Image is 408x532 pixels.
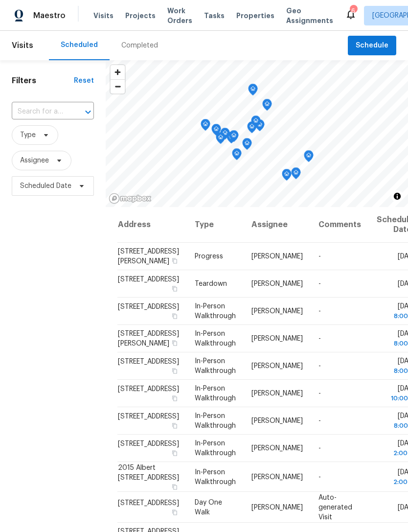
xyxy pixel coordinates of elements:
[111,65,125,79] button: Zoom in
[195,253,223,260] span: Progress
[195,303,236,320] span: In-Person Walkthrough
[170,284,179,293] button: Copy Address
[244,207,311,243] th: Assignee
[109,193,152,204] a: Mapbox homepage
[348,36,396,56] button: Schedule
[211,124,221,139] div: Map marker
[391,190,403,202] button: Toggle attribution
[167,6,192,25] span: Work Orders
[251,308,303,315] span: [PERSON_NAME]
[170,482,179,491] button: Copy Address
[318,280,321,287] span: -
[286,6,333,25] span: Geo Assignments
[170,339,179,347] button: Copy Address
[195,280,227,287] span: Teardown
[232,148,242,163] div: Map marker
[118,330,179,347] span: [STREET_ADDRESS][PERSON_NAME]
[318,417,321,424] span: -
[318,494,352,520] span: Auto-generated Visit
[394,191,400,202] span: Toggle attribution
[251,335,303,342] span: [PERSON_NAME]
[170,449,179,458] button: Copy Address
[170,367,179,375] button: Copy Address
[291,167,301,183] div: Map marker
[12,35,33,56] span: Visits
[170,508,179,516] button: Copy Address
[170,421,179,430] button: Copy Address
[262,99,272,114] div: Map marker
[195,468,236,485] span: In-Person Walkthrough
[251,363,303,370] span: [PERSON_NAME]
[251,473,303,480] span: [PERSON_NAME]
[251,445,303,452] span: [PERSON_NAME]
[118,276,179,283] span: [STREET_ADDRESS]
[248,84,258,99] div: Map marker
[251,116,261,131] div: Map marker
[118,303,179,310] span: [STREET_ADDRESS]
[195,499,222,515] span: Day One Walk
[81,105,95,119] button: Open
[195,330,236,347] span: In-Person Walkthrough
[251,417,303,424] span: [PERSON_NAME]
[12,76,74,86] h1: Filters
[251,280,303,287] span: [PERSON_NAME]
[242,138,252,153] div: Map marker
[111,79,125,93] button: Zoom out
[187,207,244,243] th: Type
[12,104,67,119] input: Search for an address...
[318,253,321,260] span: -
[195,385,236,402] span: In-Person Walkthrough
[282,169,292,184] div: Map marker
[201,119,210,134] div: Map marker
[247,121,257,137] div: Map marker
[61,40,98,50] div: Scheduled
[118,440,179,447] span: [STREET_ADDRESS]
[227,132,236,147] div: Map marker
[74,76,94,86] div: Reset
[125,11,156,21] span: Projects
[251,253,303,260] span: [PERSON_NAME]
[318,390,321,397] span: -
[229,130,239,145] div: Map marker
[318,473,321,480] span: -
[304,150,314,165] div: Map marker
[20,130,36,140] span: Type
[195,358,236,374] span: In-Person Walkthrough
[20,156,49,165] span: Assignee
[356,40,388,52] span: Schedule
[118,464,179,481] span: 2015 Albert [STREET_ADDRESS]
[220,128,230,143] div: Map marker
[93,11,113,21] span: Visits
[318,335,321,342] span: -
[318,363,321,370] span: -
[195,440,236,457] span: In-Person Walkthrough
[204,12,225,19] span: Tasks
[33,11,66,21] span: Maestro
[251,390,303,397] span: [PERSON_NAME]
[311,207,369,243] th: Comments
[111,80,125,93] span: Zoom out
[118,248,179,265] span: [STREET_ADDRESS][PERSON_NAME]
[118,358,179,365] span: [STREET_ADDRESS]
[251,504,303,510] span: [PERSON_NAME]
[170,394,179,403] button: Copy Address
[20,181,71,191] span: Scheduled Date
[170,312,179,321] button: Copy Address
[318,308,321,315] span: -
[195,413,236,429] span: In-Person Walkthrough
[216,132,226,147] div: Map marker
[350,6,357,16] div: 6
[236,11,274,21] span: Properties
[118,413,179,420] span: [STREET_ADDRESS]
[118,386,179,393] span: [STREET_ADDRESS]
[170,256,179,265] button: Copy Address
[117,207,187,243] th: Address
[121,41,158,50] div: Completed
[118,499,179,506] span: [STREET_ADDRESS]
[318,445,321,452] span: -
